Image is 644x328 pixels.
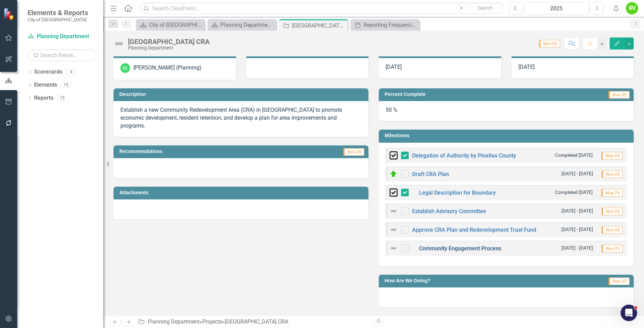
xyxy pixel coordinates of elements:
[138,318,368,326] div: » »
[28,17,88,22] small: City of [GEOGRAPHIC_DATA]
[601,189,623,197] span: May-25
[555,152,593,158] small: Completed [DATE]
[389,188,398,197] img: Project Complete
[389,170,398,178] img: On Target
[527,4,586,13] div: 2025
[119,92,365,97] h3: Description
[385,92,545,97] h3: Percent Complete
[478,5,493,11] span: Search
[419,189,496,196] a: Legal Description for Boundary
[419,245,501,252] a: Community Engagement Process
[28,33,96,41] a: Planning Department
[609,277,630,285] span: Nov-25
[138,21,203,29] a: City of [GEOGRAPHIC_DATA] Strategic Plan
[601,152,623,160] span: May-25
[128,38,210,45] div: [GEOGRAPHIC_DATA] CRA
[602,245,623,252] span: Nov-25
[412,208,486,215] a: Establish Advisory Committee
[34,81,57,89] a: Elements
[386,64,402,70] span: [DATE]
[148,318,200,325] a: Planning Department
[389,244,398,252] img: Not Defined
[539,40,560,47] span: Nov-25
[561,171,593,177] small: [DATE] - [DATE]
[379,101,634,121] div: 50 %
[389,151,398,160] img: Project Complete
[221,21,275,29] div: Planning Department Work Plan
[28,49,96,61] input: Search Below...
[34,68,62,76] a: Scorecards
[412,227,536,233] a: Approve CRA Plan and Redevelopment Trust Fund
[626,2,638,14] button: RV
[561,226,593,233] small: [DATE] - [DATE]
[602,171,623,178] span: Nov-25
[292,21,346,30] div: [GEOGRAPHIC_DATA] CRA
[57,95,68,101] div: 15
[119,149,283,154] h3: Recommendations
[364,21,418,29] div: Reporting Frequencies
[468,3,503,13] button: Search
[385,133,630,138] h3: Milestones
[412,152,516,159] a: Delegation of Authority by Pinellas County
[149,21,203,29] div: City of [GEOGRAPHIC_DATA] Strategic Plan
[114,38,125,49] img: Not Defined
[133,64,202,72] div: [PERSON_NAME] (Planning)
[389,226,398,234] img: Not Defined
[524,2,589,14] button: 2025
[389,207,398,215] img: Not Defined
[621,305,637,321] iframe: Intercom live chat
[412,171,449,177] a: Draft CRA Plan
[385,278,551,283] h3: How Are We Doing?
[561,208,593,214] small: [DATE] - [DATE]
[202,318,222,325] a: Projects
[66,69,77,75] div: 4
[120,63,130,73] div: CL
[518,64,535,70] span: [DATE]
[139,2,504,14] input: Search ClearPoint...
[34,94,53,102] a: Reports
[555,189,593,196] small: Completed [DATE]
[225,318,288,325] div: [GEOGRAPHIC_DATA] CRA
[3,8,15,20] img: ClearPoint Strategy
[561,245,593,251] small: [DATE] - [DATE]
[352,21,418,29] a: Reporting Frequencies
[28,9,88,17] span: Elements & Reports
[602,226,623,234] span: Nov-25
[120,106,362,130] p: Establish a new Community Redevelopment Area (CRA) in [GEOGRAPHIC_DATA] to promote economic devel...
[128,45,210,51] div: Planning Department
[609,91,630,99] span: Nov-25
[602,208,623,215] span: Nov-25
[119,190,365,195] h3: Attachments
[61,82,72,88] div: 15
[343,148,364,156] span: Nov-25
[209,21,275,29] a: Planning Department Work Plan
